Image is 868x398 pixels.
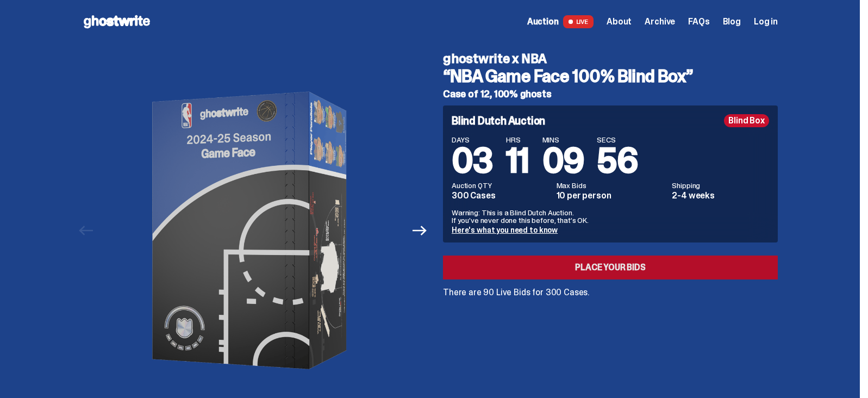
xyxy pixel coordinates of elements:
[443,67,778,85] h3: “NBA Game Face 100% Blind Box”
[452,209,769,224] p: Warning: This is a Blind Dutch Auction. If you’ve never done this before, that’s OK.
[506,136,529,144] span: HRS
[672,191,769,200] dd: 2-4 weeks
[542,138,584,183] span: 09
[597,136,638,144] span: SECS
[557,191,666,200] dd: 10 per person
[452,115,545,126] h4: Blind Dutch Auction
[443,52,778,65] h4: ghostwrite x NBA
[723,17,741,26] a: Blog
[557,182,666,189] dt: Max Bids
[724,114,769,127] div: Blind Box
[688,17,709,26] a: FAQs
[452,136,493,144] span: DAYS
[452,225,558,235] a: Here's what you need to know
[443,256,778,279] a: Place your Bids
[452,191,550,200] dd: 300 Cases
[542,136,584,144] span: MINS
[607,17,632,26] a: About
[597,138,638,183] span: 56
[563,15,594,28] span: LIVE
[527,17,559,26] span: Auction
[672,182,769,189] dt: Shipping
[645,17,675,26] a: Archive
[754,17,778,26] a: Log in
[527,15,594,28] a: Auction LIVE
[443,89,778,99] h5: Case of 12, 100% ghosts
[452,182,550,189] dt: Auction QTY
[408,219,432,242] button: Next
[506,138,529,183] span: 11
[452,138,493,183] span: 03
[443,288,778,297] p: There are 90 Live Bids for 300 Cases.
